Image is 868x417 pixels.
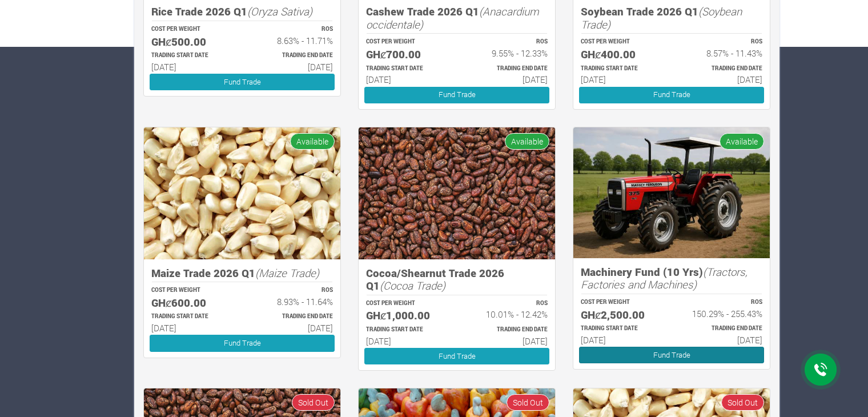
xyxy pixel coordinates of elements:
h6: [DATE] [366,336,447,346]
p: ROS [682,38,762,46]
h6: [DATE] [682,335,762,345]
h5: Cocoa/Shearnut Trade 2026 Q1 [366,267,548,292]
h5: GHȼ1,000.00 [366,309,447,322]
p: COST PER WEIGHT [581,38,661,46]
h6: [DATE] [252,62,333,72]
h6: [DATE] [581,335,661,345]
h6: [DATE] [682,74,762,85]
h6: 8.57% - 11.43% [682,48,762,58]
i: (Tractors, Factories and Machines) [581,264,748,292]
a: Fund Trade [364,348,549,364]
p: ROS [682,298,762,307]
p: ROS [467,299,548,308]
h5: GHȼ2,500.00 [581,308,661,322]
img: growforme image [573,127,770,258]
p: ROS [252,25,333,34]
p: Estimated Trading Start Date [581,65,661,73]
p: Estimated Trading Start Date [151,51,232,60]
h5: GHȼ600.00 [151,296,232,310]
p: Estimated Trading End Date [252,51,333,60]
h5: Machinery Fund (10 Yrs) [581,266,762,291]
span: Available [720,133,764,150]
a: Fund Trade [364,87,549,103]
span: Sold Out [507,394,549,411]
h5: Cashew Trade 2026 Q1 [366,5,548,31]
p: Estimated Trading Start Date [581,324,661,333]
h6: 8.93% - 11.64% [252,296,333,307]
h6: 10.01% - 12.42% [467,309,548,319]
p: Estimated Trading End Date [682,324,762,333]
h6: 8.63% - 11.71% [252,35,333,46]
p: Estimated Trading Start Date [366,65,447,73]
i: (Soybean Trade) [581,4,742,31]
h5: Rice Trade 2026 Q1 [151,5,333,18]
p: Estimated Trading End Date [252,312,333,321]
h5: Soybean Trade 2026 Q1 [581,5,762,31]
a: Fund Trade [579,87,764,103]
img: growforme image [144,127,340,259]
h5: Maize Trade 2026 Q1 [151,267,333,280]
p: ROS [252,286,333,295]
i: (Anacardium occidentale) [366,4,539,31]
a: Fund Trade [579,347,764,363]
p: Estimated Trading End Date [467,326,548,334]
p: COST PER WEIGHT [151,286,232,295]
i: (Maize Trade) [255,266,319,280]
a: Fund Trade [150,335,335,351]
h5: GHȼ700.00 [366,48,447,61]
h6: [DATE] [467,74,548,85]
h6: [DATE] [252,323,333,333]
p: COST PER WEIGHT [366,299,447,308]
span: Available [290,133,335,150]
i: (Oryza Sativa) [247,4,312,18]
p: ROS [467,38,548,46]
span: Sold Out [721,394,764,411]
h6: [DATE] [581,74,661,85]
p: COST PER WEIGHT [366,38,447,46]
span: Available [505,133,549,150]
h6: 9.55% - 12.33% [467,48,548,58]
img: growforme image [359,127,555,259]
h5: GHȼ400.00 [581,48,661,61]
h5: GHȼ500.00 [151,35,232,49]
h6: [DATE] [366,74,447,85]
p: Estimated Trading End Date [467,65,548,73]
p: COST PER WEIGHT [151,25,232,34]
h6: [DATE] [151,323,232,333]
h6: 150.29% - 255.43% [682,308,762,319]
p: COST PER WEIGHT [581,298,661,307]
span: Sold Out [292,394,335,411]
h6: [DATE] [467,336,548,346]
i: (Cocoa Trade) [380,278,445,292]
p: Estimated Trading End Date [682,65,762,73]
a: Fund Trade [150,74,335,90]
p: Estimated Trading Start Date [151,312,232,321]
p: Estimated Trading Start Date [366,326,447,334]
h6: [DATE] [151,62,232,72]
